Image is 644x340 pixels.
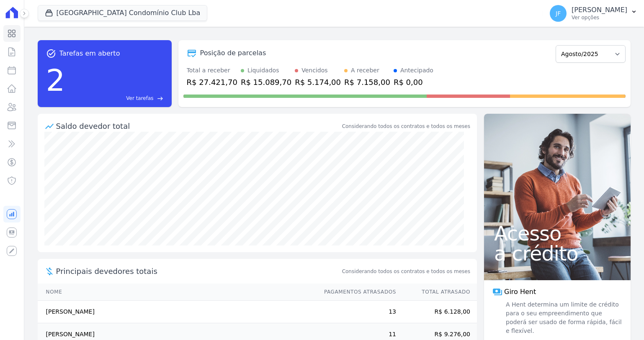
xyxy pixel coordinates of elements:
[126,95,153,102] span: Ver tarefas
[400,66,433,75] div: Antecipado
[187,66,237,75] div: Total a receber
[504,300,622,335] span: A Hent determina um limite de crédito para o seu empreendimento que poderá ser usado de forma ráp...
[247,66,279,75] div: Liquidados
[397,284,477,301] th: Total Atrasado
[572,6,627,14] p: [PERSON_NAME]
[68,95,163,102] a: Ver tarefas east
[200,48,266,58] div: Posição de parcelas
[556,10,561,16] span: JF
[46,49,56,59] span: task_alt
[38,284,316,301] th: Nome
[38,301,316,323] td: [PERSON_NAME]
[504,287,536,297] span: Giro Hent
[394,77,433,88] div: R$ 0,00
[56,266,340,277] span: Principais devedores totais
[494,223,621,243] span: Acesso
[342,268,470,275] span: Considerando todos os contratos e todos os meses
[344,77,390,88] div: R$ 7.158,00
[351,66,379,75] div: A receber
[295,77,341,88] div: R$ 5.174,00
[572,14,627,21] p: Ver opções
[187,77,237,88] div: R$ 27.421,70
[397,301,477,323] td: R$ 6.128,00
[494,243,621,263] span: a crédito
[543,2,644,25] button: JF [PERSON_NAME] Ver opções
[157,95,163,102] span: east
[316,284,397,301] th: Pagamentos Atrasados
[38,5,208,21] button: [GEOGRAPHIC_DATA] Condomínio Club Lba
[342,123,470,130] div: Considerando todos os contratos e todos os meses
[46,59,65,102] div: 2
[59,49,120,59] span: Tarefas em aberto
[241,77,291,88] div: R$ 15.089,70
[301,66,327,75] div: Vencidos
[56,120,340,132] div: Saldo devedor total
[316,301,397,323] td: 13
